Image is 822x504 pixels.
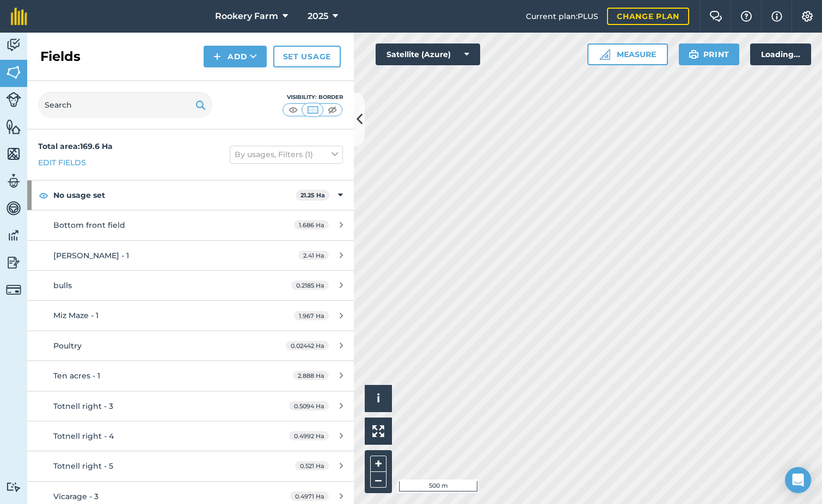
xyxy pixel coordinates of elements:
[27,210,354,240] a: Bottom front field1.686 Ha
[300,191,325,199] strong: 21.25 Ha
[27,241,354,270] a: [PERSON_NAME] - 12.41 Ha
[11,8,27,25] img: fieldmargin Logo
[771,10,782,23] img: svg+xml;base64,PHN2ZyB4bWxucz0iaHR0cDovL3d3dy53My5vcmcvMjAwMC9zdmciIHdpZHRoPSIxNyIgaGVpZ2h0PSIxNy...
[27,391,354,421] a: Totnell right - 30.5094 Ha
[750,43,811,65] div: Loading...
[6,119,21,135] img: svg+xml;base64,PHN2ZyB4bWxucz0iaHR0cDovL3d3dy53My5vcmcvMjAwMC9zdmciIHdpZHRoPSI1NiIgaGVpZ2h0PSI2MC...
[230,146,343,163] button: By usages, Filters (1)
[801,11,814,22] img: A cog icon
[27,421,354,451] a: Totnell right - 40.4992 Ha
[39,189,48,202] img: svg+xml;base64,PHN2ZyB4bWxucz0iaHR0cDovL3d3dy53My5vcmcvMjAwMC9zdmciIHdpZHRoPSIxOCIgaGVpZ2h0PSIyNC...
[286,341,329,350] span: 0.02442 Ha
[6,482,21,492] img: svg+xml;base64,PD94bWwgdmVyc2lvbj0iMS4wIiBlbmNvZGluZz0idXRmLTgiPz4KPCEtLSBHZW5lcmF0b3I6IEFkb2JlIE...
[709,11,722,22] img: Two speech bubbles overlapping with the left bubble in the forefront
[290,491,329,501] span: 0.4971 Ha
[376,43,480,65] button: Satellite (Azure)
[27,181,354,210] div: No usage set21.25 Ha
[689,48,699,61] img: svg+xml;base64,PHN2ZyB4bWxucz0iaHR0cDovL3d3dy53My5vcmcvMjAwMC9zdmciIHdpZHRoPSIxOSIgaGVpZ2h0PSIyNC...
[295,461,329,470] span: 0.521 Ha
[215,10,278,23] span: Rookery Farm
[27,451,354,481] a: Totnell right - 50.521 Ha
[587,43,668,65] button: Measure
[6,92,21,107] img: svg+xml;base64,PD94bWwgdmVyc2lvbj0iMS4wIiBlbmNvZGluZz0idXRmLTgiPz4KPCEtLSBHZW5lcmF0b3I6IEFkb2JlIE...
[306,104,320,115] img: svg+xml;base64,PHN2ZyB4bWxucz0iaHR0cDovL3d3dy53My5vcmcvMjAwMC9zdmciIHdpZHRoPSI1MCIgaGVpZ2h0PSI0MC...
[298,251,329,260] span: 2.41 Ha
[599,49,610,60] img: Ruler icon
[6,282,21,297] img: svg+xml;base64,PD94bWwgdmVyc2lvbj0iMS4wIiBlbmNvZGluZz0idXRmLTgiPz4KPCEtLSBHZW5lcmF0b3I6IEFkb2JlIE...
[293,371,329,380] span: 2.888 Ha
[27,301,354,330] a: Miz Maze - 11.967 Ha
[53,281,72,290] span: bulls
[195,98,206,111] img: svg+xml;base64,PHN2ZyB4bWxucz0iaHR0cDovL3d3dy53My5vcmcvMjAwMC9zdmciIHdpZHRoPSIxOSIgaGVpZ2h0PSIyNC...
[53,181,296,210] strong: No usage set
[289,401,329,410] span: 0.5094 Ha
[607,8,689,25] a: Change plan
[53,491,99,501] span: Vicarage - 3
[6,200,21,216] img: svg+xml;base64,PD94bWwgdmVyc2lvbj0iMS4wIiBlbmNvZGluZz0idXRmLTgiPz4KPCEtLSBHZW5lcmF0b3I6IEFkb2JlIE...
[294,220,329,229] span: 1.686 Ha
[740,11,753,22] img: A question mark icon
[273,46,341,67] a: Set usage
[38,92,212,118] input: Search
[289,431,329,440] span: 0.4992 Ha
[6,173,21,189] img: svg+xml;base64,PD94bWwgdmVyc2lvbj0iMS4wIiBlbmNvZGluZz0idXRmLTgiPz4KPCEtLSBHZW5lcmF0b3I6IEFkb2JlIE...
[370,456,387,472] button: +
[372,425,384,437] img: Four arrows, one pointing top left, one top right, one bottom right and the last bottom left
[282,93,343,102] div: Visibility: Border
[370,472,387,488] button: –
[53,371,100,381] span: Ten acres - 1
[53,251,129,260] span: [PERSON_NAME] - 1
[38,141,113,151] strong: Total area : 169.6 Ha
[204,46,267,67] button: Add
[377,391,380,405] span: i
[308,10,328,23] span: 2025
[53,310,99,320] span: Miz Maze - 1
[785,467,811,493] div: Open Intercom Messenger
[27,361,354,390] a: Ten acres - 12.888 Ha
[679,43,740,65] button: Print
[27,331,354,360] a: Poultry0.02442 Ha
[213,50,221,63] img: svg+xml;base64,PHN2ZyB4bWxucz0iaHR0cDovL3d3dy53My5vcmcvMjAwMC9zdmciIHdpZHRoPSIxNCIgaGVpZ2h0PSIyNC...
[526,10,598,22] span: Current plan : PLUS
[6,227,21,244] img: svg+xml;base64,PD94bWwgdmVyc2lvbj0iMS4wIiBlbmNvZGluZz0idXRmLTgiPz4KPCEtLSBHZW5lcmF0b3I6IEFkb2JlIE...
[286,104,300,115] img: svg+xml;base64,PHN2ZyB4bWxucz0iaHR0cDovL3d3dy53My5vcmcvMjAwMC9zdmciIHdpZHRoPSI1MCIgaGVpZ2h0PSI0MC...
[291,281,329,290] span: 0.2185 Ha
[38,157,86,169] a: Edit fields
[6,146,21,162] img: svg+xml;base64,PHN2ZyB4bWxucz0iaHR0cDovL3d3dy53My5vcmcvMjAwMC9zdmciIHdpZHRoPSI1NiIgaGVpZ2h0PSI2MC...
[6,64,21,80] img: svg+xml;base64,PHN2ZyB4bWxucz0iaHR0cDovL3d3dy53My5vcmcvMjAwMC9zdmciIHdpZHRoPSI1NiIgaGVpZ2h0PSI2MC...
[53,431,114,441] span: Totnell right - 4
[6,37,21,53] img: svg+xml;base64,PD94bWwgdmVyc2lvbj0iMS4wIiBlbmNvZGluZz0idXRmLTgiPz4KPCEtLSBHZW5lcmF0b3I6IEFkb2JlIE...
[326,104,339,115] img: svg+xml;base64,PHN2ZyB4bWxucz0iaHR0cDovL3d3dy53My5vcmcvMjAwMC9zdmciIHdpZHRoPSI1MCIgaGVpZ2h0PSI0MC...
[6,254,21,271] img: svg+xml;base64,PD94bWwgdmVyc2lvbj0iMS4wIiBlbmNvZGluZz0idXRmLTgiPz4KPCEtLSBHZW5lcmF0b3I6IEFkb2JlIE...
[53,401,113,411] span: Totnell right - 3
[53,220,125,230] span: Bottom front field
[53,461,113,471] span: Totnell right - 5
[40,48,81,65] h2: Fields
[27,271,354,300] a: bulls0.2185 Ha
[53,341,82,351] span: Poultry
[365,385,392,412] button: i
[294,311,329,320] span: 1.967 Ha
